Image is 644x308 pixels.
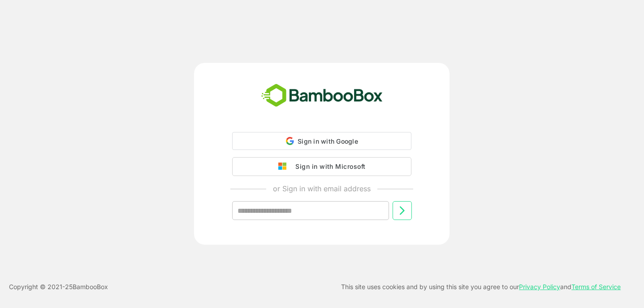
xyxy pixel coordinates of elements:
img: bamboobox [256,81,388,110]
div: Sign in with Microsoft [291,161,365,172]
span: Sign in with Google [298,137,358,145]
a: Privacy Policy [519,283,560,290]
p: This site uses cookies and by using this site you agree to our and [341,282,621,292]
img: google [278,163,291,171]
p: or Sign in with email address [273,183,371,194]
div: Sign in with Google [232,132,411,150]
p: Copyright © 2021- 25 BambooBox [9,282,108,292]
button: Sign in with Microsoft [232,157,411,176]
a: Terms of Service [571,283,621,290]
